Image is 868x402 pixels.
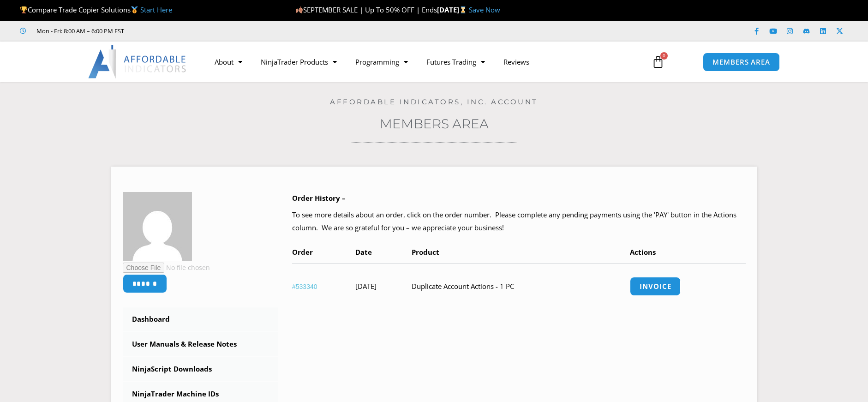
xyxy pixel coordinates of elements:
span: SEPTEMBER SALE | Up To 50% OFF | Ends [295,5,437,14]
img: 🥇 [131,6,138,13]
a: NinjaTrader Products [251,51,346,72]
span: 0 [660,52,668,60]
span: MEMBERS AREA [712,59,770,66]
img: ⌛ [460,6,467,13]
strong: [DATE] [437,5,469,14]
iframe: Customer reviews powered by Trustpilot [137,26,275,36]
a: Affordable Indicators, Inc. Account [330,97,538,106]
span: Mon - Fri: 8:00 AM – 6:00 PM EST [34,25,124,36]
span: Date [355,247,372,257]
span: Compare Trade Copier Solutions [20,5,172,14]
b: Order History – [292,193,346,203]
a: Futures Trading [417,51,494,72]
td: Duplicate Account Actions - 1 PC [412,263,630,309]
a: Dashboard [123,307,279,331]
img: 7309a20ec0fa6800397170b331fef939d33eefce872c54a9a771d172071ee68e [123,192,192,261]
a: 0 [638,48,678,75]
a: View order number 533340 [292,283,317,290]
a: MEMBERS AREA [703,53,780,72]
p: To see more details about an order, click on the order number. Please complete any pending paymen... [292,209,746,234]
time: [DATE] [355,282,377,291]
a: Start Here [140,5,172,14]
img: 🏆 [20,6,27,13]
a: Programming [346,51,417,72]
a: Save Now [469,5,500,14]
a: User Manuals & Release Notes [123,332,279,356]
img: LogoAI | Affordable Indicators – NinjaTrader [88,45,187,78]
nav: Menu [205,51,641,72]
span: Order [292,247,313,257]
a: About [205,51,251,72]
a: Members Area [380,116,489,132]
a: NinjaScript Downloads [123,357,279,381]
img: 🍂 [296,6,303,13]
a: Reviews [494,51,539,72]
a: Invoice order number 533340 [630,277,681,296]
span: Product [412,247,439,257]
span: Actions [630,247,656,257]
